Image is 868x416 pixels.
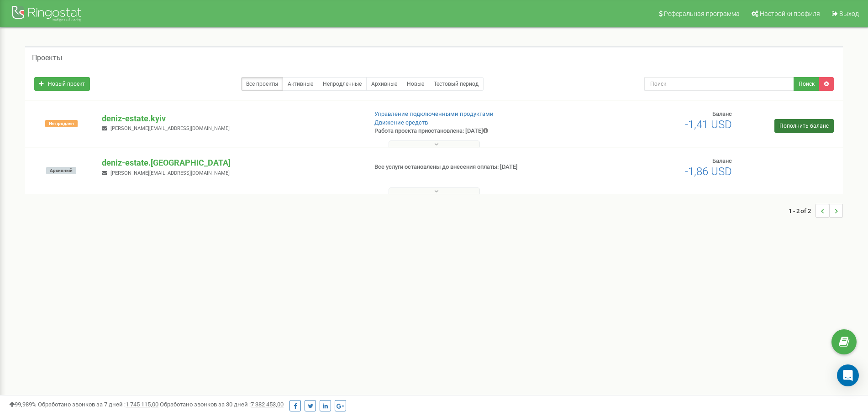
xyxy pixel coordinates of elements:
[839,10,859,17] span: Выход
[402,77,429,91] a: Новые
[34,77,90,91] a: Новый проект
[318,77,367,91] a: Непродленные
[374,119,428,126] a: Движение средств
[160,401,284,408] span: Обработано звонков за 30 дней :
[110,170,230,176] span: [PERSON_NAME][EMAIL_ADDRESS][DOMAIN_NAME]
[110,125,230,131] span: [PERSON_NAME][EMAIL_ADDRESS][DOMAIN_NAME]
[760,10,820,17] span: Настройки профиля
[45,120,78,127] span: Не продлен
[685,165,732,178] span: -1,86 USD
[241,77,283,91] a: Все проекты
[251,401,284,408] u: 7 382 453,00
[283,77,318,91] a: Активные
[774,119,834,133] a: Пополнить баланс
[644,77,794,91] input: Поиск
[9,401,37,408] span: 99,989%
[46,167,76,174] span: Архивный
[374,127,564,135] p: Работа проекта приостановлена: [DATE]
[374,110,494,117] a: Управление подключенными продуктами
[794,77,820,91] button: Поиск
[102,157,359,169] p: deniz-estate.[GEOGRAPHIC_DATA]
[685,118,732,131] span: -1,41 USD
[126,401,158,408] u: 1 745 115,00
[664,10,740,17] span: Реферальная программа
[366,77,402,91] a: Архивные
[712,157,732,164] span: Баланс
[102,113,359,125] p: deniz-estate.kyiv
[712,110,732,117] span: Баланс
[429,77,484,91] a: Тестовый период
[374,163,564,172] p: Все услуги остановлены до внесения оплаты: [DATE]
[38,401,158,408] span: Обработано звонков за 7 дней :
[789,195,843,227] nav: ...
[837,364,859,386] div: Open Intercom Messenger
[789,204,815,218] span: 1 - 2 of 2
[32,54,62,62] h5: Проекты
